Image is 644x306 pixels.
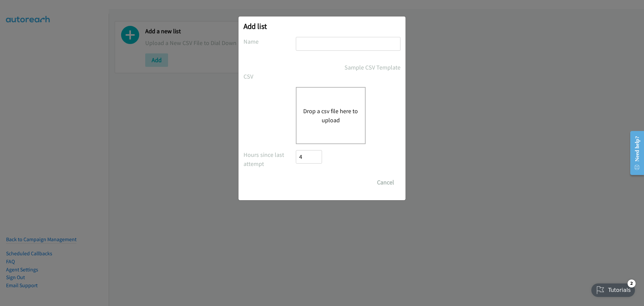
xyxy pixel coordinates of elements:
iframe: Checklist [587,277,639,301]
label: CSV [244,72,296,81]
button: Cancel [371,176,400,189]
a: Sample CSV Template [344,63,400,72]
label: Name [244,37,296,46]
label: Hours since last attempt [244,150,296,168]
button: Drop a csv file here to upload [303,106,358,125]
h2: Add list [244,21,400,31]
iframe: Resource Center [625,126,644,180]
